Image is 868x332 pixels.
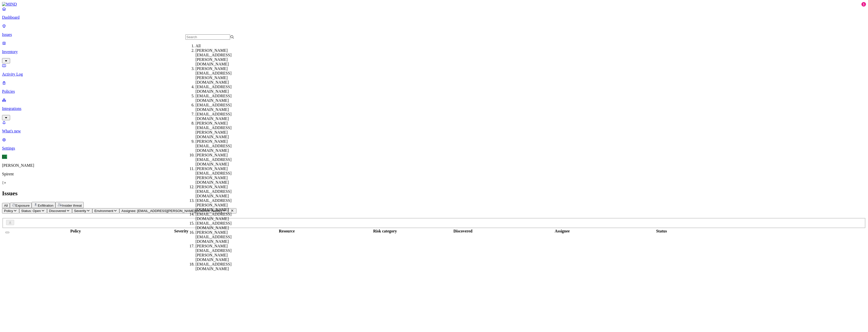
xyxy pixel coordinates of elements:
div: Resource [224,229,349,233]
div: [EMAIL_ADDRESS][PERSON_NAME][DOMAIN_NAME] [196,198,244,212]
h2: Issues [2,190,866,197]
div: [PERSON_NAME][EMAIL_ADDRESS][DOMAIN_NAME] [196,185,244,198]
input: Search [185,34,230,40]
span: Discovered [49,209,66,213]
p: Issues [2,32,866,37]
div: Risk category [350,229,420,233]
span: Severity [74,209,86,213]
span: Status: Open [21,209,41,213]
div: Discovered [421,229,505,233]
a: Integrations [2,98,866,120]
div: [PERSON_NAME][EMAIL_ADDRESS][DOMAIN_NAME] [196,230,244,244]
div: [PERSON_NAME][EMAIL_ADDRESS][PERSON_NAME][DOMAIN_NAME] [196,121,244,139]
div: Assignee [506,229,619,233]
div: [PERSON_NAME][EMAIL_ADDRESS][PERSON_NAME][DOMAIN_NAME] [196,48,244,66]
span: Assignee: [EMAIL_ADDRESS][PERSON_NAME][DOMAIN_NAME] [121,209,222,213]
a: What's new [2,120,866,133]
p: Integrations [2,106,866,111]
p: Settings [2,146,866,151]
span: Policy [4,209,13,213]
a: Inventory [2,41,866,63]
span: Environment [94,209,113,213]
p: Activity Log [2,72,866,77]
div: Policy [13,229,138,233]
div: [PERSON_NAME][EMAIL_ADDRESS][PERSON_NAME][DOMAIN_NAME] [196,244,244,262]
div: [PERSON_NAME][EMAIL_ADDRESS][DOMAIN_NAME] [196,139,244,153]
span: All [4,204,8,207]
p: Policies [2,89,866,94]
div: [EMAIL_ADDRESS][DOMAIN_NAME] [196,262,244,271]
span: Exfiltration [38,204,53,207]
a: Activity Log [2,63,866,77]
p: Dashboard [2,15,866,20]
span: Exposure [15,204,30,207]
a: Dashboard [2,7,866,20]
a: Policies [2,81,866,94]
span: EL [2,155,7,159]
div: 1 [861,2,866,7]
div: [PERSON_NAME][EMAIL_ADDRESS][PERSON_NAME][DOMAIN_NAME] [196,66,244,85]
div: All [196,44,244,48]
div: [EMAIL_ADDRESS][DOMAIN_NAME] [196,85,244,94]
div: [EMAIL_ADDRESS][DOMAIN_NAME] [196,112,244,121]
div: [EMAIL_ADDRESS][DOMAIN_NAME] [196,221,244,230]
div: [PERSON_NAME][EMAIL_ADDRESS][PERSON_NAME][DOMAIN_NAME] [196,167,244,185]
a: MIND [2,2,866,7]
p: Inventory [2,50,866,54]
div: Status [619,229,703,233]
div: Severity [139,229,223,233]
div: [EMAIL_ADDRESS][DOMAIN_NAME] [196,212,244,221]
span: Insider threat [62,204,82,207]
div: [PERSON_NAME][EMAIL_ADDRESS][DOMAIN_NAME] [196,153,244,167]
p: [PERSON_NAME] [2,163,866,168]
p: Spirent [2,172,866,176]
div: [EMAIL_ADDRESS][DOMAIN_NAME] [196,94,244,103]
p: What's new [2,129,866,133]
a: Issues [2,24,866,37]
img: MIND [2,2,17,7]
div: [EMAIL_ADDRESS][DOMAIN_NAME] [196,103,244,112]
button: Select all [5,232,9,233]
a: Settings [2,137,866,151]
